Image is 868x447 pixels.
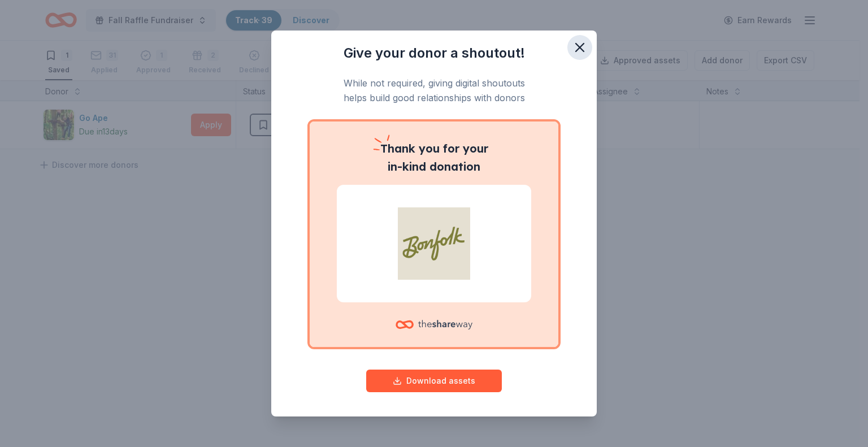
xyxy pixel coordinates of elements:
[294,76,574,106] p: While not required, giving digital shoutouts helps build good relationships with donors
[350,207,518,280] img: Bonfolk Giving Good
[337,140,531,176] p: you for your in-kind donation
[294,44,574,62] h3: Give your donor a shoutout!
[380,141,415,155] span: Thank
[366,370,502,392] button: Download assets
